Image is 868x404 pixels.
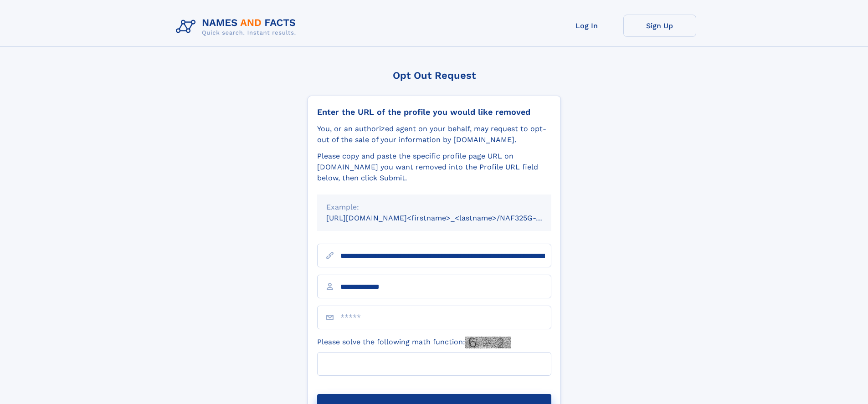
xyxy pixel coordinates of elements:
div: Example: [326,202,542,213]
div: Enter the URL of the profile you would like removed [317,107,551,117]
a: Sign Up [623,15,696,37]
div: You, or an authorized agent on your behalf, may request to opt-out of the sale of your informatio... [317,123,551,145]
label: Please solve the following math function: [317,337,511,348]
div: Please copy and paste the specific profile page URL on [DOMAIN_NAME] you want removed into the Pr... [317,151,551,184]
div: Opt Out Request [308,70,561,81]
img: Logo Names and Facts [172,15,303,39]
a: Log In [550,15,623,37]
small: [URL][DOMAIN_NAME]<firstname>_<lastname>/NAF325G-xxxxxxxx [326,214,569,222]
